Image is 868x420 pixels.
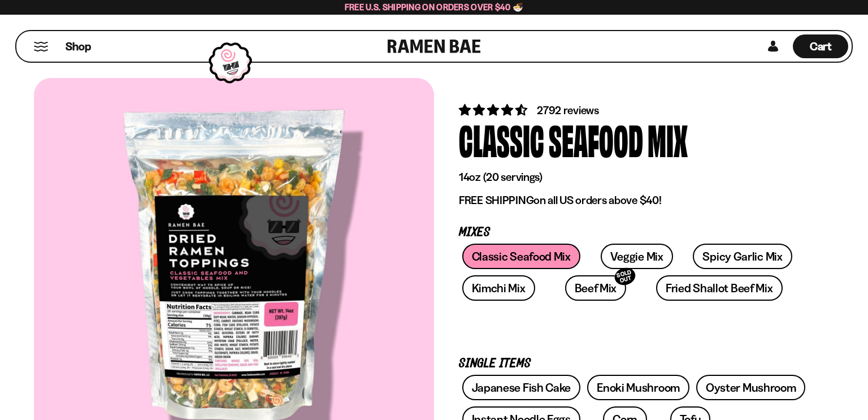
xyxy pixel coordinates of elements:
span: Cart [810,40,832,53]
a: Kimchi Mix [462,275,535,301]
a: Enoki Mushroom [587,375,689,400]
a: Japanese Fish Cake [462,375,581,400]
div: Classic [459,118,544,161]
p: on all US orders above $40! [459,193,809,207]
p: 14oz (20 servings) [459,170,809,184]
p: Mixes [459,227,809,238]
a: Beef MixSOLD OUT [565,275,627,301]
span: Free U.S. Shipping on Orders over $40 🍜 [345,2,524,12]
a: Cart [793,31,848,62]
span: 4.68 stars [459,103,530,117]
span: Shop [66,39,91,54]
a: Veggie Mix [601,244,673,269]
span: 2792 reviews [537,103,599,117]
a: Fried Shallot Beef Mix [656,275,782,301]
a: Spicy Garlic Mix [693,244,792,269]
a: Oyster Mushroom [696,375,806,400]
a: Shop [66,34,91,58]
div: SOLD OUT [613,266,637,288]
p: Single Items [459,358,809,369]
div: Seafood [549,118,643,161]
button: Mobile Menu Trigger [33,42,49,51]
strong: FREE SHIPPING [459,193,533,207]
div: Mix [648,118,688,161]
